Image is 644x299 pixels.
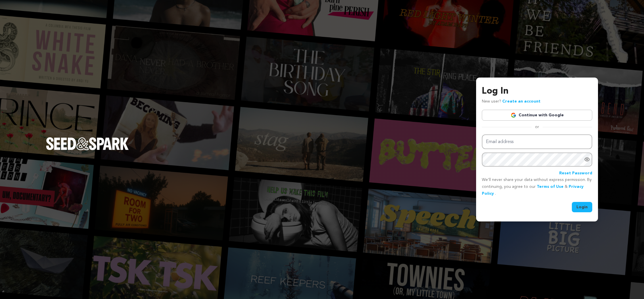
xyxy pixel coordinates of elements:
[482,98,540,105] p: New user?
[46,137,129,161] a: Seed&Spark Homepage
[482,84,592,98] h3: Log In
[482,134,592,149] input: Email address
[532,124,543,130] span: or
[46,137,129,150] img: Seed&Spark Logo
[559,170,592,177] a: Reset Password
[572,202,592,212] button: Login
[584,157,590,162] a: Show password as plain text. Warning: this will display your password on the screen.
[537,185,563,189] a: Terms of Use
[482,177,592,197] p: We’ll never share your data without express permission. By continuing, you agree to our & .
[502,99,540,103] a: Create an account
[482,110,592,121] a: Continue with Google
[482,185,584,196] a: Privacy Policy
[511,112,516,118] img: Google logo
